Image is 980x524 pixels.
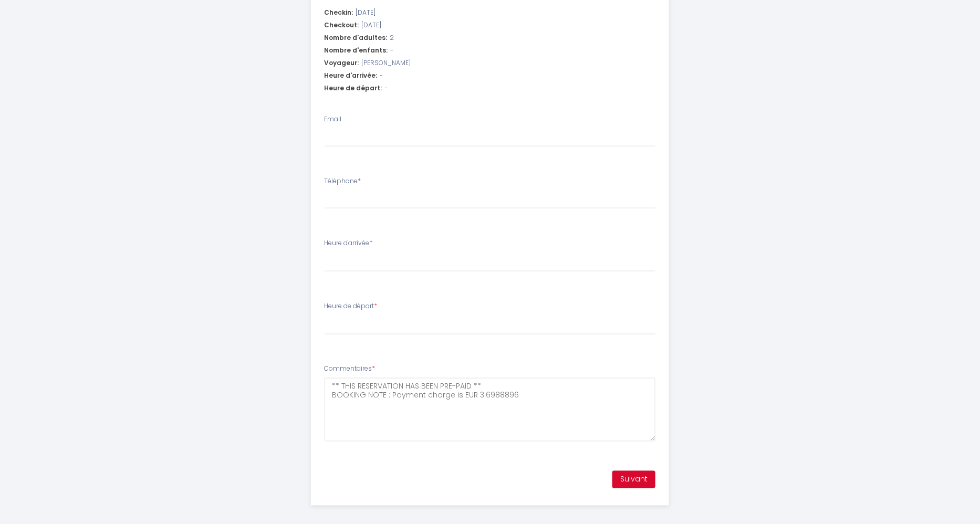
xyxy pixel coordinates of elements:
span: - [391,46,394,56]
span: Nombre d'adultes: [325,33,388,43]
span: [PERSON_NAME] [362,58,411,68]
span: Nombre d'enfants: [325,46,388,56]
span: Heure d'arrivée: [325,71,378,81]
span: - [380,71,383,81]
label: Email [325,114,342,124]
span: Heure de départ: [325,83,382,93]
label: Commentaires [325,364,376,374]
span: [DATE] [356,8,376,18]
label: Heure de départ [325,301,378,311]
label: Téléphone [325,176,361,186]
span: Voyageur: [325,58,359,68]
span: 2 [390,33,394,43]
span: - [385,83,388,93]
span: Checkin: [325,8,353,18]
label: Heure d'arrivée [325,238,373,248]
span: [DATE] [362,20,382,30]
button: Suivant [612,471,655,489]
span: Checkout: [325,20,359,30]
